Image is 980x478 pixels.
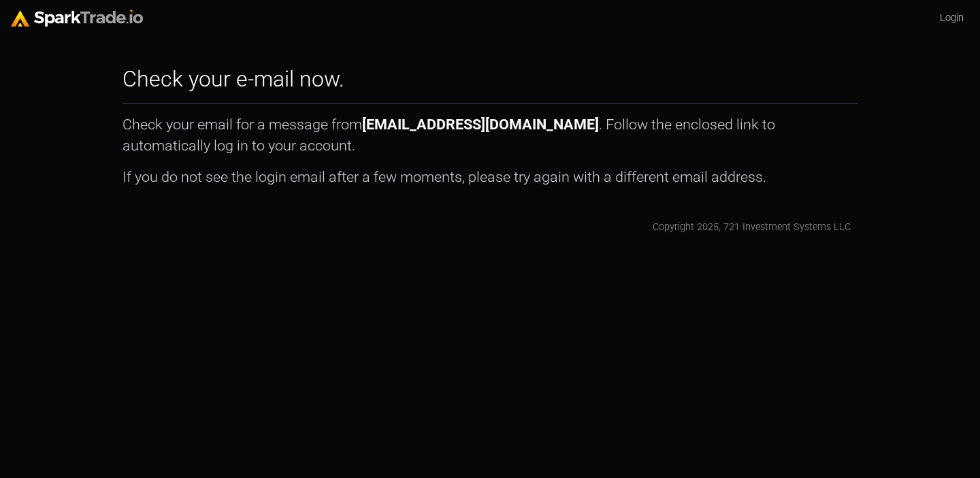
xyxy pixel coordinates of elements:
a: Login [934,5,969,31]
text: [EMAIL_ADDRESS][DOMAIN_NAME] [362,116,599,133]
p: Check your email for a message from . Follow the enclosed link to automatically log in to your ac... [122,114,857,155]
h2: Check your e-mail now. [122,66,344,92]
div: Copyright 2025, 721 Investment Systems LLC [653,220,851,235]
img: sparktrade.png [11,10,143,27]
p: If you do not see the login email after a few moments, please try again with a different email ad... [122,167,857,187]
